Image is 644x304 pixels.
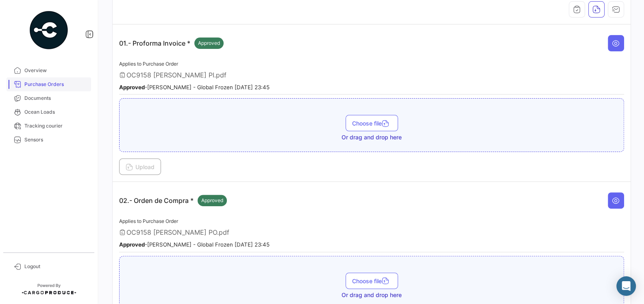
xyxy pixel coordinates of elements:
span: Documents [24,95,88,102]
span: Purchase Orders [24,81,88,88]
a: Tracking courier [7,119,91,133]
span: Approved [198,40,220,47]
button: Upload [119,159,161,175]
span: Tracking courier [24,122,88,130]
small: - [PERSON_NAME] - Global Frozen [DATE] 23:45 [119,241,270,248]
p: 02.- Orden de Compra * [119,195,227,206]
span: Ocean Loads [24,108,88,116]
span: Or drag and drop here [342,133,402,141]
span: Sensors [24,136,88,143]
b: Approved [119,84,145,90]
small: - [PERSON_NAME] - Global Frozen [DATE] 23:45 [119,84,270,90]
div: Abrir Intercom Messenger [616,276,636,296]
a: Sensors [7,133,91,147]
button: Choose file [346,273,398,289]
a: Documents [7,91,91,105]
span: Or drag and drop here [342,291,402,299]
span: OC9158 [PERSON_NAME] PI.pdf [126,71,226,79]
button: Choose file [346,115,398,131]
span: Approved [201,197,223,204]
a: Overview [7,64,91,77]
span: OC9158 [PERSON_NAME] PO.pdf [126,228,229,236]
span: Applies to Purchase Order [119,61,178,67]
span: Choose file [352,278,392,284]
a: Purchase Orders [7,77,91,91]
p: 01.- Proforma Invoice * [119,37,224,49]
span: Applies to Purchase Order [119,218,178,224]
span: Overview [24,67,88,74]
img: powered-by.png [28,10,69,51]
span: Logout [24,263,88,270]
span: Choose file [352,120,392,127]
span: Upload [126,163,154,170]
a: Ocean Loads [7,105,91,119]
b: Approved [119,241,145,248]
